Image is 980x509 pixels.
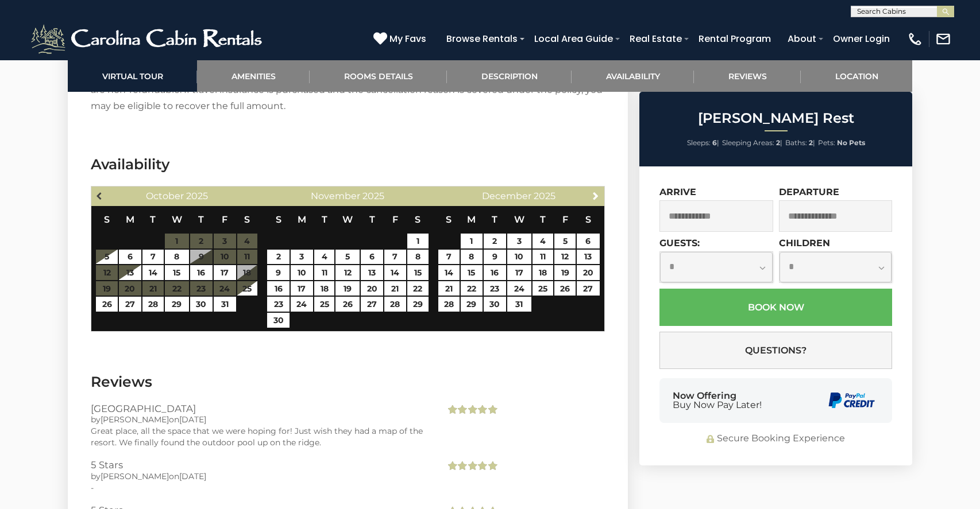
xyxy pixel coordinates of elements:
[534,191,555,201] span: 2025
[361,281,383,296] a: 20
[291,250,313,265] a: 3
[533,281,553,296] a: 25
[291,297,313,312] a: 24
[91,471,428,482] div: by on
[673,401,762,410] span: Buy Now Pay Later!
[507,250,531,265] a: 10
[369,214,375,225] span: Thursday
[785,135,815,150] li: |
[29,22,267,56] img: White-1-2.png
[507,234,531,248] a: 3
[407,265,429,280] a: 15
[142,250,164,265] a: 7
[446,214,452,225] span: Sunday
[642,111,909,126] h2: [PERSON_NAME] Rest
[335,297,360,312] a: 26
[198,214,204,225] span: Thursday
[687,135,719,150] li: |
[267,297,290,312] a: 23
[809,138,813,147] strong: 2
[68,60,197,92] a: Virtual Tour
[585,214,591,225] span: Saturday
[276,214,281,225] span: Sunday
[237,281,258,296] a: 25
[407,234,429,248] a: 1
[827,29,896,49] a: Owner Login
[438,250,460,265] a: 7
[190,297,213,312] a: 30
[484,281,506,296] a: 23
[91,414,428,425] div: by on
[91,403,428,414] h3: [GEOGRAPHIC_DATA]
[577,250,599,265] a: 13
[384,297,406,312] a: 28
[461,234,482,248] a: 1
[361,297,383,312] a: 27
[554,250,576,265] a: 12
[438,297,460,312] a: 28
[222,214,227,225] span: Friday
[384,250,406,265] a: 7
[533,265,553,280] a: 18
[624,29,688,49] a: Real Estate
[101,471,169,481] span: [PERSON_NAME]
[785,138,807,147] span: Baths:
[484,297,506,312] a: 30
[95,191,105,200] span: Previous
[314,297,335,312] a: 25
[92,188,107,203] a: Previous
[528,29,619,49] a: Local Area Guide
[554,234,576,248] a: 5
[438,265,460,280] a: 14
[361,250,383,265] a: 6
[362,191,384,201] span: 2025
[96,297,117,312] a: 26
[540,214,546,225] span: Thursday
[267,281,290,296] a: 16
[507,265,531,280] a: 17
[165,297,189,312] a: 29
[461,297,482,312] a: 29
[165,250,189,265] a: 8
[482,191,531,201] span: December
[562,214,568,225] span: Friday
[91,372,605,392] h3: Reviews
[589,188,603,203] a: Next
[389,32,426,46] span: My Favs
[190,265,213,280] a: 16
[533,250,553,265] a: 11
[186,191,208,201] span: 2025
[267,250,290,265] a: 2
[572,60,694,92] a: Availability
[267,265,290,280] a: 9
[335,281,360,296] a: 19
[533,234,553,248] a: 4
[441,29,523,49] a: Browse Rentals
[591,191,600,200] span: Next
[779,186,839,197] label: Departure
[314,265,335,280] a: 11
[554,265,576,280] a: 19
[214,297,236,312] a: 31
[322,214,327,225] span: Tuesday
[907,31,923,47] img: phone-regular-white.png
[384,265,406,280] a: 14
[165,265,189,280] a: 15
[722,138,774,147] span: Sleeping Areas:
[311,191,360,201] span: November
[659,332,892,369] button: Questions?
[314,281,335,296] a: 18
[392,214,398,225] span: Friday
[461,250,482,265] a: 8
[484,234,506,248] a: 2
[484,250,506,265] a: 9
[492,214,497,225] span: Tuesday
[101,414,169,425] span: [PERSON_NAME]
[447,60,572,92] a: Description
[126,214,134,225] span: Monday
[91,425,428,448] div: Great place, all the space that we were hoping for! Just wish they had a map of the resort. We fi...
[776,138,780,147] strong: 2
[467,214,476,225] span: Monday
[554,281,576,296] a: 26
[142,297,164,312] a: 28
